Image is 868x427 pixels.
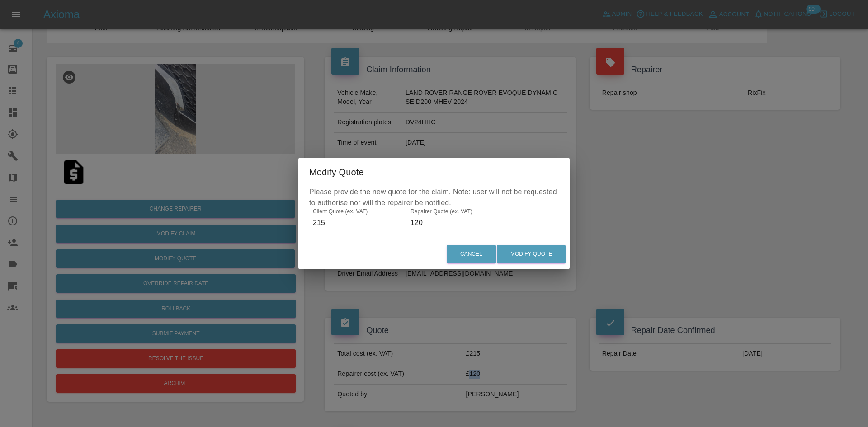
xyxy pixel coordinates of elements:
[309,187,559,208] p: Please provide the new quote for the claim. Note: user will not be requested to authorise nor wil...
[313,207,368,215] label: Client Quote (ex. VAT)
[298,158,570,187] h2: Modify Quote
[497,245,566,263] button: Modify Quote
[447,245,496,263] button: Cancel
[410,207,472,215] label: Repairer Quote (ex. VAT)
